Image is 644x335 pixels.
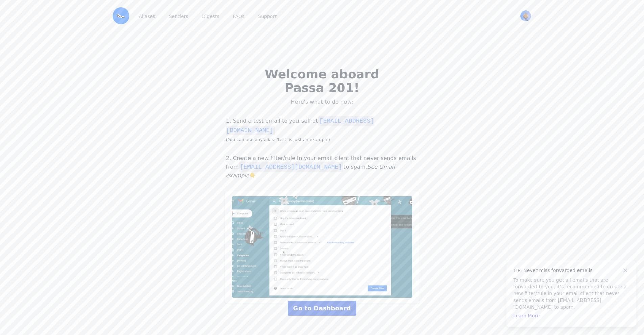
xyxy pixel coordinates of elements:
[226,164,395,179] i: See Gmail example
[520,10,531,21] img: Passa 201's Avatar
[513,277,629,310] p: To make sure you get all emails that are forwarded to you, it's recommended to create a new filte...
[288,301,356,316] a: Go to Dashboard
[113,7,129,24] img: Email Monster
[232,196,412,298] img: Add noreply@eml.monster to a Never Send to Spam filter in Gmail
[520,10,532,22] button: User menu
[226,116,374,135] code: [EMAIL_ADDRESS][DOMAIN_NAME]
[226,137,330,142] small: (You can use any alias, 'test' is just an example)
[225,154,420,180] p: 2. Create a new filter/rule in your email client that never sends emails from to spam. 👇
[246,99,398,105] p: Here's what to do now:
[239,162,343,172] code: [EMAIL_ADDRESS][DOMAIN_NAME]
[246,68,398,95] h2: Welcome aboard Passa 201!
[225,116,420,143] p: 1. Send a test email to yourself at
[513,313,540,318] a: Learn More
[513,267,629,274] h4: TIP: Never miss forwarded emails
